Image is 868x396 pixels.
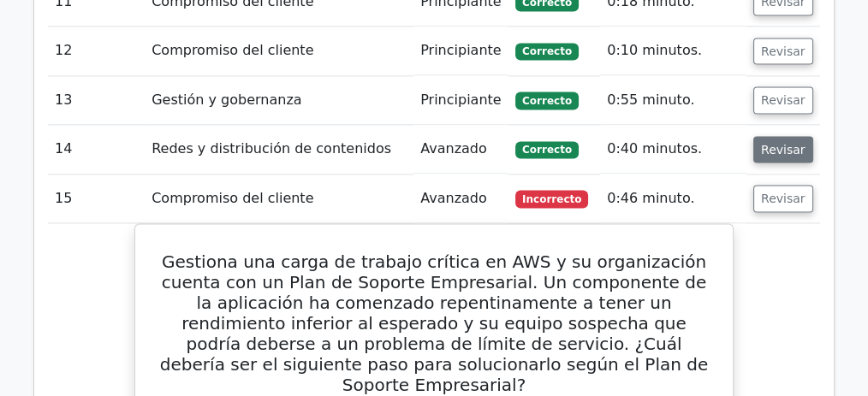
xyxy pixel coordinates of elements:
font: Revisar [761,192,806,205]
font: Correcto [522,95,572,107]
font: Incorrecto [522,193,581,205]
font: Gestión y gobernanza [152,92,301,108]
font: 0:46 minuto. [607,190,694,206]
button: Revisar [753,185,813,212]
button: Revisar [753,38,813,65]
font: Correcto [522,144,572,156]
button: Revisar [753,136,813,163]
font: 13 [55,92,72,108]
font: Compromiso del cliente [152,190,313,206]
font: Revisar [761,93,806,107]
font: Avanzado [420,140,487,157]
font: Compromiso del cliente [152,42,313,58]
font: Revisar [761,142,806,156]
font: Principiante [420,92,501,108]
font: 0:10 minutos. [607,42,702,58]
font: Revisar [761,44,806,57]
font: 14 [55,140,72,157]
font: Avanzado [420,190,487,206]
font: 12 [55,42,72,58]
font: Gestiona una carga de trabajo crítica en AWS y su organización cuenta con un Plan de Soporte Empr... [160,251,708,395]
font: Correcto [522,45,572,57]
font: 0:55 minuto. [607,92,694,108]
font: Principiante [420,42,501,58]
button: Revisar [753,86,813,114]
font: 0:40 minutos. [607,140,702,157]
font: 15 [55,190,72,206]
font: Redes y distribución de contenidos [152,140,391,157]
